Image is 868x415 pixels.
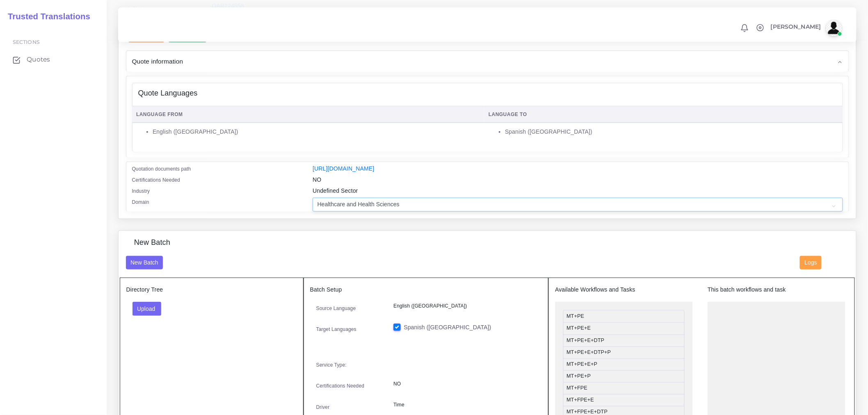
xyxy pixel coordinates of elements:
label: Certifications Needed [132,176,180,184]
label: Service Type: [316,361,347,369]
a: Trusted Translations [2,10,90,23]
div: Quote information [126,51,849,72]
label: Certifications Needed [316,382,365,390]
h2: Trusted Translations [2,11,90,21]
label: Quotation documents path [132,165,191,173]
span: Quotes [27,55,50,64]
label: Target Languages [316,326,356,333]
h5: Available Workflows and Tasks [555,286,693,293]
button: New Batch [126,256,163,270]
h4: New Batch [134,238,170,247]
th: Language To [484,106,843,123]
p: Time [393,401,536,409]
span: Quote information [132,57,183,66]
h5: Batch Setup [310,286,542,293]
h5: This batch workflows and task [708,286,845,293]
div: NO [306,176,849,187]
a: [PERSON_NAME]avatar [767,20,845,36]
a: Quotes [6,51,101,68]
li: English ([GEOGRAPHIC_DATA]) [153,128,480,136]
span: Logs [805,259,817,266]
div: Undefined Sector [306,187,849,198]
li: MT+PE+E+P [563,358,685,371]
label: Spanish ([GEOGRAPHIC_DATA]) [404,323,491,332]
p: English ([GEOGRAPHIC_DATA]) [393,302,536,310]
li: MT+PE+E+DTP+P [563,347,685,359]
img: avatar [826,20,842,36]
li: MT+PE+E+DTP [563,335,685,347]
li: MT+PE+E [563,322,685,335]
label: Domain [132,198,149,206]
a: [URL][DOMAIN_NAME] [313,165,374,172]
li: MT+FPE [563,382,685,394]
label: Driver [316,404,330,411]
a: New Batch [126,259,163,265]
h5: Directory Tree [126,286,297,293]
p: NO [393,380,536,388]
li: MT+PE [563,310,685,323]
span: [PERSON_NAME] [771,24,821,30]
label: Source Language [316,305,356,312]
li: MT+FPE+E [563,394,685,406]
span: Sections [13,39,40,45]
button: Upload [132,302,162,316]
li: MT+PE+P [563,370,685,383]
h4: Quote Languages [138,89,198,98]
button: Logs [800,256,822,270]
th: Language From [132,106,484,123]
label: Industry [132,187,150,195]
li: Spanish ([GEOGRAPHIC_DATA]) [505,128,838,136]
